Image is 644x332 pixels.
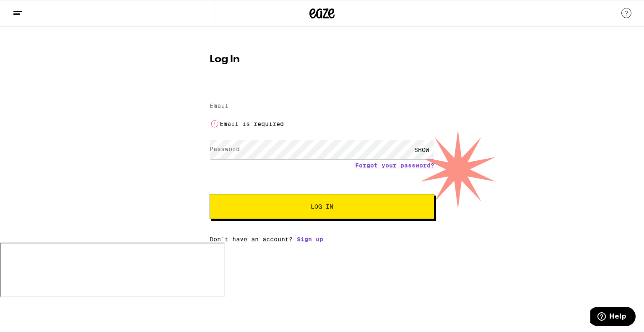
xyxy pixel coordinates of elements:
label: Email [210,102,229,109]
button: Log In [210,194,434,219]
div: SHOW [409,140,434,159]
input: Email [210,97,434,116]
h1: Log In [210,55,434,65]
iframe: Opens a widget where you can find more information [590,307,636,328]
span: Log In [311,204,333,209]
a: Sign up [297,236,323,243]
li: Email is required [210,119,434,129]
div: Don't have an account? [210,236,434,243]
label: Password [210,146,240,152]
a: Forgot your password? [355,162,434,169]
